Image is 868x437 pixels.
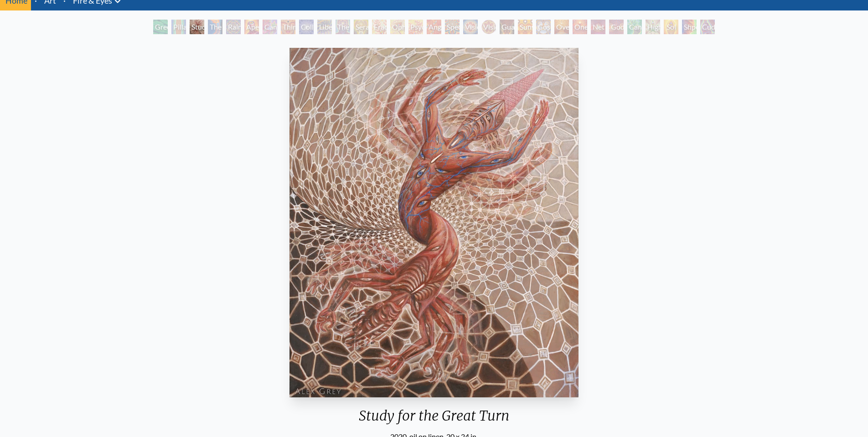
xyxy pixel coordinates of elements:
div: Psychomicrograph of a Fractal Paisley Cherub Feather Tip [408,20,423,34]
div: Shpongled [682,20,697,34]
div: Aperture [244,20,259,34]
div: The Seer [336,20,350,34]
div: Cannafist [627,20,642,34]
div: Sol Invictus [664,20,678,34]
div: Liberation Through Seeing [317,20,332,34]
div: Third Eye Tears of Joy [281,20,295,34]
div: Higher Vision [646,20,660,34]
div: Pillar of Awareness [171,20,186,34]
div: Net of Being [591,20,605,34]
div: Oversoul [554,20,569,34]
div: Vision Crystal [463,20,478,34]
div: One [573,20,587,34]
div: Sunyata [518,20,532,34]
div: Study for the Great Turn [190,20,204,34]
div: Cannabis Sutra [263,20,277,34]
div: Godself [609,20,624,34]
div: Study for the Great Turn [286,407,582,431]
div: Rainbow Eye Ripple [226,20,241,34]
img: Study-for-the-Great-Turn_2020_Alex-Grey.jpg [289,48,579,397]
div: The Torch [208,20,222,34]
div: Green Hand [153,20,168,34]
div: Fractal Eyes [372,20,387,34]
div: Angel Skin [427,20,441,34]
div: Vision Crystal Tondo [481,20,496,34]
div: Guardian of Infinite Vision [500,20,514,34]
div: Cuddle [700,20,715,34]
div: Ophanic Eyelash [390,20,405,34]
div: Seraphic Transport Docking on the Third Eye [354,20,368,34]
div: Cosmic Elf [536,20,551,34]
div: Collective Vision [299,20,314,34]
div: Spectral Lotus [445,20,460,34]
